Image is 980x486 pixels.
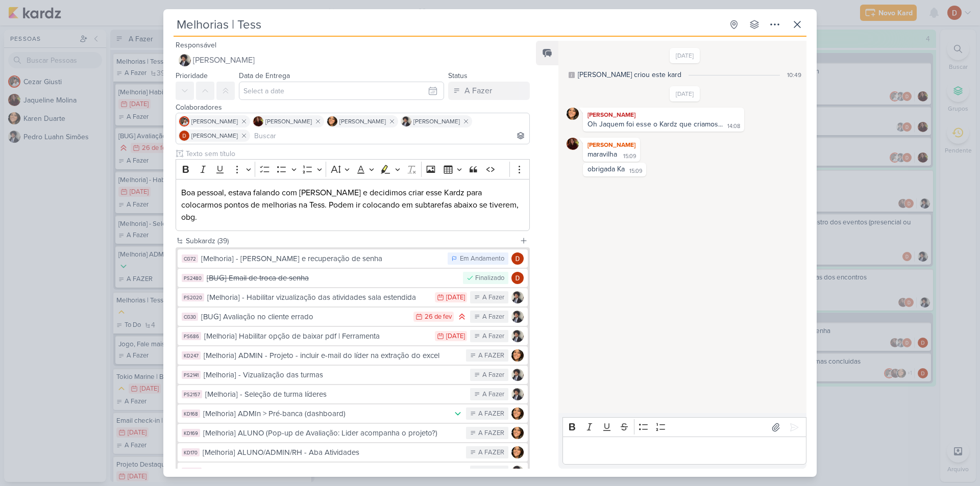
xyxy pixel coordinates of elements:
[191,131,238,140] span: [PERSON_NAME]
[448,82,530,100] button: A Fazer
[178,327,528,345] button: PS686 [Melhoria] Habilitar opção de baixar pdf | Ferramenta [DATE] A Fazer
[204,369,465,381] div: [Melhoria] - Vizualização das turmas
[178,385,528,403] button: PS2157 [Melhoria] - Seleção de turma líderes A Fazer
[482,312,504,322] div: A Fazer
[176,159,530,179] div: Editor toolbar
[787,70,801,80] div: 10:49
[578,69,681,80] div: [PERSON_NAME] criou este kard
[182,332,201,340] div: PS686
[511,446,524,458] img: Karen Duarte
[176,179,530,232] div: Editor editing area: main
[178,308,528,326] button: CG30 [BUG] Avaliação no cliente errado 26 de fev A Fazer
[178,366,528,384] button: PS2141 [Melhoria] - Vizualização das turmas A Fazer
[623,152,636,161] div: 15:09
[475,273,504,284] div: Finalizado
[207,272,458,284] div: [BUG] Email de troca de senha
[201,311,408,323] div: [BUG] Avaliação no cliente errado
[478,351,504,361] div: A FAZER
[182,371,201,379] div: PS2141
[511,388,524,400] img: Pedro Luahn Simões
[178,404,528,423] button: KD168 [Melhoria] ADMIn > Pré-banca (dashboard) A FAZER
[203,408,448,420] div: [Melhoria] ADMIn > Pré-banca (dashboard)
[182,351,201,360] div: KD247
[179,131,189,141] img: Davi Elias Teixeira
[265,117,312,126] span: [PERSON_NAME]
[182,429,200,437] div: KD169
[511,349,524,362] img: Karen Duarte
[186,236,516,246] div: Subkardz (39)
[207,292,430,303] div: [Melhoria] - Habilitar vizualização das atividades sala estendida
[193,54,255,66] span: [PERSON_NAME]
[425,314,452,320] div: 26 de fev
[587,120,723,129] div: Oh Jaquem foi esse o Kardz que criamos...
[176,51,530,69] button: [PERSON_NAME]
[176,71,208,80] label: Prioridade
[448,71,468,80] label: Status
[239,71,290,80] label: Data de Entrega
[511,311,524,323] img: Pedro Luahn Simões
[511,466,524,478] img: Pedro Luahn Simões
[182,254,198,263] div: CG72
[478,448,504,458] div: A FAZER
[511,407,524,420] img: Karen Duarte
[562,417,806,437] div: Editor toolbar
[184,148,530,159] input: Texto sem título
[182,313,198,321] div: CG30
[567,108,579,120] img: Karen Duarte
[482,467,504,477] div: A Fazer
[511,330,524,342] img: Pedro Luahn Simões
[178,346,528,365] button: KD247 [Melhoria] ADMIN - Projeto - incluir e-mail do líder na extração do excel A FAZER
[178,463,528,481] button: PS2173 [Melhoria] Divisão de atividades sala estendida A Fazer
[191,117,238,126] span: [PERSON_NAME]
[178,288,528,306] button: PS2020 [Melhoria] - Habilitar vizualização das atividades sala estendida [DATE] A Fazer
[182,410,200,418] div: KD168
[181,187,524,223] p: Boa pessoal, estava falando com [PERSON_NAME] e decidimos criar esse Kardz para colocarmos pontos...
[413,117,460,126] span: [PERSON_NAME]
[482,370,504,380] div: A Fazer
[252,130,527,142] input: Buscar
[239,82,444,100] input: Select a date
[182,274,204,282] div: PS2480
[478,428,504,439] div: A FAZER
[567,138,579,150] img: Jaqueline Molina
[478,409,504,419] div: A FAZER
[585,140,638,150] div: [PERSON_NAME]
[203,427,461,439] div: [Melhoria] ALUNO (Pop-up de Avaliação: Lider acompanha o projeto?)
[178,443,528,462] button: KD170 [Melhoria] ALUNO/ADMIN/RH - Aba Atividades A FAZER
[182,448,200,456] div: KD170
[179,54,191,66] img: Pedro Luahn Simões
[562,437,806,465] div: Editor editing area: main
[204,330,430,342] div: [Melhoria] Habilitar opção de baixar pdf | Ferramenta
[453,408,463,419] div: Prioridade Baixa
[457,312,467,322] div: Prioridade Alta
[460,254,504,264] div: Em Andamento
[511,272,524,284] img: Davi Elias Teixeira
[178,249,528,268] button: CG72 [Melhoria] - [PERSON_NAME] e recuperação de senha Em Andamento
[482,390,504,400] div: A Fazer
[446,333,465,340] div: [DATE]
[339,117,386,126] span: [PERSON_NAME]
[482,293,504,303] div: A Fazer
[511,369,524,381] img: Pedro Luahn Simões
[327,116,337,126] img: Karen Duarte
[203,447,461,458] div: [Melhoria] ALUNO/ADMIN/RH - Aba Atividades
[511,291,524,303] img: Pedro Luahn Simões
[182,390,202,398] div: PS2157
[253,116,263,126] img: Jaqueline Molina
[176,41,216,49] label: Responsável
[446,294,465,301] div: [DATE]
[182,293,204,301] div: PS2020
[205,466,465,478] div: [Melhoria] Divisão de atividades sala estendida
[401,116,411,126] img: Pedro Luahn Simões
[179,116,189,126] img: Cezar Giusti
[204,350,461,362] div: [Melhoria] ADMIN - Projeto - incluir e-mail do líder na extração do excel
[587,150,617,159] div: maravilha
[629,167,642,175] div: 15:09
[511,252,524,265] img: Davi Elias Teixeira
[511,427,524,439] img: Karen Duarte
[178,424,528,442] button: KD169 [Melhoria] ALUNO (Pop-up de Avaliação: Lider acompanha o projeto?) A FAZER
[464,85,492,97] div: A Fazer
[176,102,530,113] div: Colaboradores
[727,122,740,131] div: 14:08
[174,15,723,34] input: Kard Sem Título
